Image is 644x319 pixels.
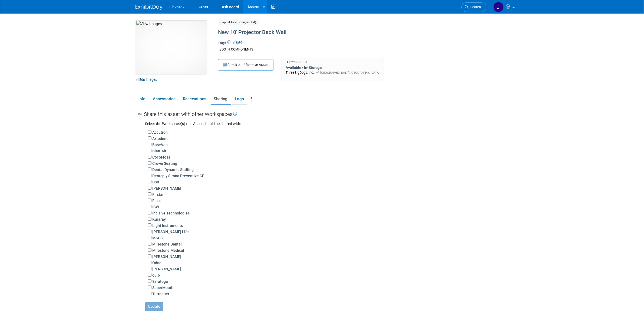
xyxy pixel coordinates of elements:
[145,121,509,126] div: Select the Workspace(s) this Asset should be shared with:
[153,210,190,216] label: Incisive Technologies
[286,65,380,70] div: Available / In-Storage
[153,130,168,135] label: Accutron
[493,2,504,12] img: Justin Newborn
[469,5,481,9] span: Search
[216,28,464,37] div: New 10' Projector Back Wall
[153,179,160,185] label: DSX
[153,229,189,234] label: [PERSON_NAME] Life
[153,217,166,222] label: Kuraray
[233,41,242,44] a: Edit
[153,136,168,141] label: Axiodent
[153,260,162,266] label: Odne
[153,285,174,290] label: SuperMouth
[136,5,163,10] img: ExhibitDay
[153,273,160,278] label: quip
[153,161,177,166] label: Crown Seating
[153,235,163,241] label: M&CC
[211,94,231,104] a: Sharing
[138,110,509,118] div: Share this asset with other Workspaces
[218,40,464,56] div: Tags
[153,266,181,272] label: [PERSON_NAME]
[218,59,273,70] button: Check out / Reserve Asset
[153,254,181,259] label: [PERSON_NAME]
[153,223,183,228] label: Light Instruments
[461,2,486,12] a: Search
[180,94,210,104] a: Reservations
[153,173,204,179] label: Dentsply Sirona Preventive CE
[153,155,170,160] label: CocoFloss
[153,291,170,297] label: Tuttnauer
[321,71,380,75] span: [GEOGRAPHIC_DATA], [GEOGRAPHIC_DATA]
[153,142,168,147] label: BaseVac
[153,186,181,191] label: [PERSON_NAME]
[150,94,179,104] a: Accessories
[218,19,259,25] span: Capital Asset (Single-Unit)
[218,47,255,52] div: BOOTH COMPONENTS
[153,204,159,210] label: ICW
[136,94,149,104] a: Info
[136,76,160,83] a: Edit Images
[232,94,247,104] a: Logs
[286,60,380,64] div: Current Status
[145,302,163,311] button: Update
[153,167,194,172] label: Dental Dynamic Staffing
[153,198,162,203] label: Fisso
[153,241,182,247] label: Milestone Dental
[136,20,207,74] img: View Images
[286,70,314,75] span: ThreeBigDogs, Inc.
[153,148,167,154] label: Bien-Air
[153,279,168,284] label: Saratoga
[153,192,164,197] label: Firstar
[153,248,184,253] label: Milestone Medical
